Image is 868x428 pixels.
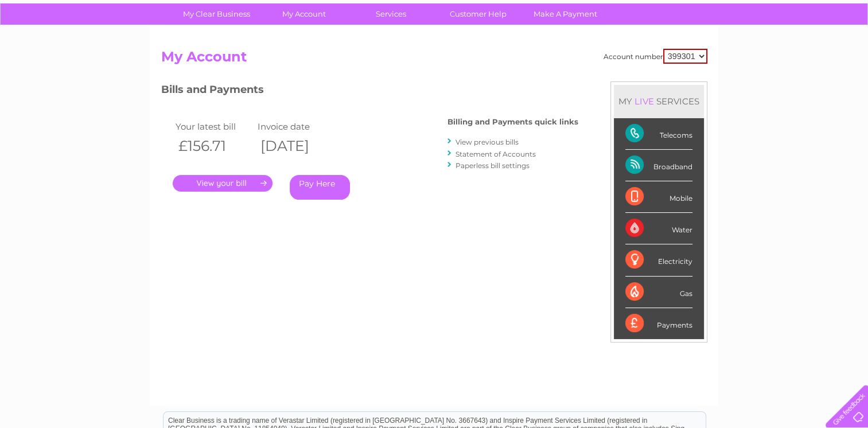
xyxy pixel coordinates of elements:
a: . [173,175,273,192]
a: Contact [792,49,820,57]
div: MY SERVICES [614,85,704,118]
a: Blog [768,49,785,57]
h3: Bills and Payments [161,81,578,102]
a: Paperless bill settings [456,161,530,170]
th: £156.71 [173,134,255,158]
a: Make A Payment [518,3,613,25]
div: Mobile [625,181,692,213]
a: My Account [256,3,351,25]
div: Broadband [625,150,692,181]
div: Telecoms [625,118,692,150]
a: Services [344,3,438,25]
a: Energy [695,49,720,57]
a: Customer Help [431,3,526,25]
td: Your latest bill [173,119,255,134]
h4: Billing and Payments quick links [447,118,578,126]
div: Gas [625,277,692,308]
a: Telecoms [727,49,761,57]
div: Clear Business is a trading name of Verastar Limited (registered in [GEOGRAPHIC_DATA] No. 3667643... [164,6,706,56]
a: Pay Here [290,175,350,200]
th: [DATE] [255,134,337,158]
a: Water [666,49,688,57]
div: Water [625,213,692,244]
td: Invoice date [255,119,337,134]
div: Electricity [625,244,692,276]
a: My Clear Business [169,3,264,25]
img: logo.png [30,30,89,65]
div: Payments [625,308,692,339]
div: Account number [604,49,707,64]
a: View previous bills [456,138,519,146]
a: Statement of Accounts [456,150,536,158]
a: Log out [830,49,857,57]
h2: My Account [161,49,707,71]
div: LIVE [632,96,656,107]
a: 0333 014 3131 [652,6,731,20]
